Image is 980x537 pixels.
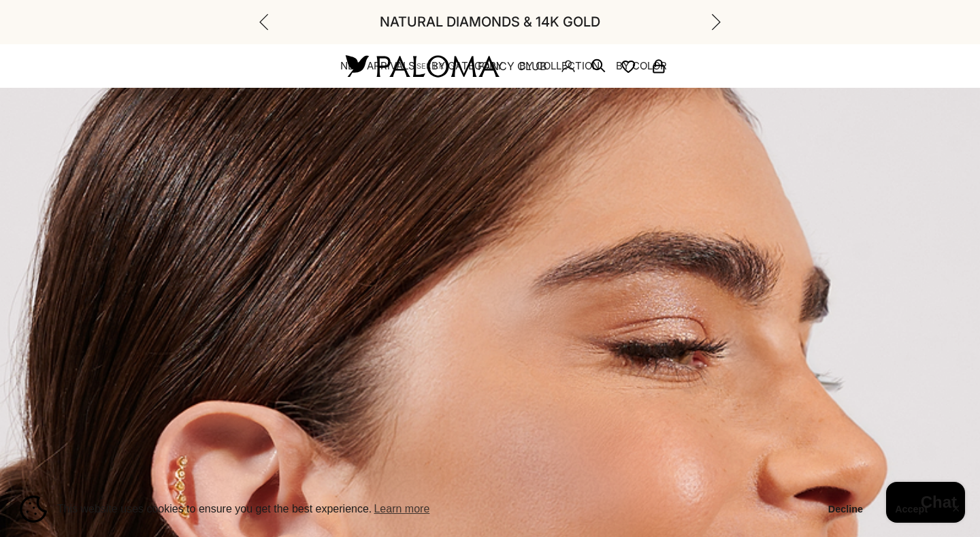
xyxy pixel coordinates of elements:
[57,499,804,519] span: This website uses cookies to ensure you get the best experience.
[416,60,444,72] span: SEK kr
[478,57,546,75] a: FANCY CLUB
[416,60,457,72] button: SEK kr
[372,499,431,519] a: Learn more
[881,492,941,526] button: Accept
[20,495,47,523] img: Cookie banner
[416,44,667,88] nav: Secondary navigation
[951,505,960,513] button: Close
[815,492,877,526] button: Decline
[380,11,600,33] p: Natural Diamonds & 14K Gold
